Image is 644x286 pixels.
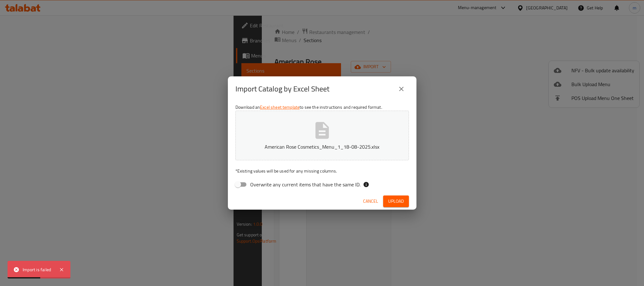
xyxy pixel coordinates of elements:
a: Excel sheet template [260,103,300,111]
button: American Rose Cosmetics_Menu_1_18-08-2025.xlsx [235,111,409,160]
p: American Rose Cosmetics_Menu_1_18-08-2025.xlsx [245,143,399,151]
button: close [394,81,409,96]
p: Existing values will be used for any missing columns. [235,168,409,174]
span: Overwrite any current items that have the same ID. [250,181,361,188]
button: Upload [383,195,409,207]
span: Cancel [363,197,378,205]
span: Upload [388,197,404,205]
div: Import is failed [23,266,53,273]
button: Cancel [361,195,381,207]
h2: Import Catalog by Excel Sheet [235,84,329,94]
div: Download an to see the instructions and required format. [228,102,416,193]
svg: If the overwrite option isn't selected, then the items that match an existing ID will be ignored ... [363,181,369,188]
